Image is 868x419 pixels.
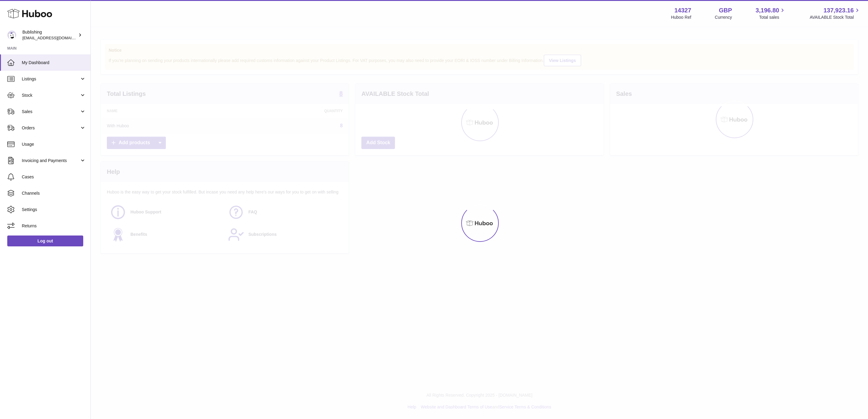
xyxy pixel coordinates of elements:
[810,15,861,20] span: AVAILABLE Stock Total
[22,190,86,196] span: Channels
[22,207,86,213] span: Settings
[22,109,80,115] span: Sales
[7,31,16,40] img: internalAdmin-14327@internal.huboo.com
[719,6,732,15] strong: GBP
[22,29,77,41] div: Bublishing
[22,76,80,82] span: Listings
[22,35,89,40] span: [EMAIL_ADDRESS][DOMAIN_NAME]
[715,15,732,20] div: Currency
[22,158,80,164] span: Invoicing and Payments
[22,60,86,66] span: My Dashboard
[674,6,691,15] strong: 14327
[22,141,86,147] span: Usage
[810,6,861,20] a: 137,923.16 AVAILABLE Stock Total
[759,15,786,20] span: Total sales
[7,235,83,246] a: Log out
[671,15,691,20] div: Huboo Ref
[756,6,779,15] span: 3,196.80
[22,223,86,229] span: Returns
[756,6,786,20] a: 3,196.80 Total sales
[824,6,854,15] span: 137,923.16
[22,174,86,180] span: Cases
[22,93,80,98] span: Stock
[22,125,80,131] span: Orders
